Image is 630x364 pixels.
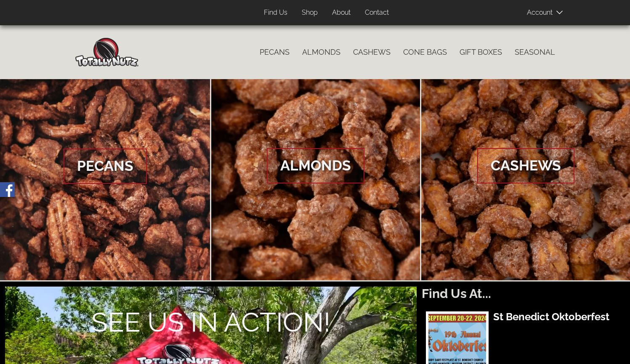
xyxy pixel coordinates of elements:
span: Cashews [477,148,574,183]
a: Cashews [347,43,397,61]
a: About [326,5,357,21]
a: Cone Bags [397,43,453,61]
a: Almonds [211,79,420,280]
img: Home [75,38,138,66]
a: Gift Boxes [453,43,508,61]
h3: St Benedict Oktoberfest [493,311,614,322]
span: Pecans [64,149,147,184]
a: Almonds [296,43,347,61]
a: Seasonal [508,43,561,61]
a: Find Us [258,5,294,21]
span: Almonds [267,148,364,183]
a: Shop [295,5,324,21]
a: Pecans [253,43,296,61]
h2: Find Us At... [422,287,625,300]
a: Contact [359,5,395,21]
